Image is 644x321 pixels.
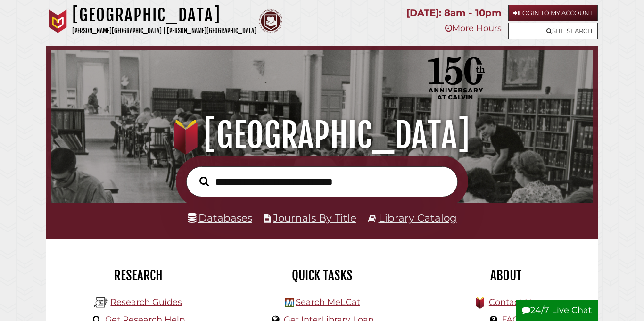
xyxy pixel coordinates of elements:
a: Journals By Title [273,212,356,224]
img: Calvin University [46,9,70,33]
p: [DATE]: 8am - 10pm [406,5,502,21]
h1: [GEOGRAPHIC_DATA] [72,5,256,25]
a: Login to My Account [508,5,598,21]
img: Hekman Library Logo [94,296,108,310]
a: Search MeLCat [296,297,360,307]
h2: Quick Tasks [237,267,407,283]
button: Search [195,174,214,189]
p: [PERSON_NAME][GEOGRAPHIC_DATA] | [PERSON_NAME][GEOGRAPHIC_DATA] [72,25,256,36]
a: Site Search [508,23,598,39]
h2: About [421,267,591,283]
img: Hekman Library Logo [285,298,294,307]
h2: Research [53,267,223,283]
a: More Hours [445,23,502,33]
a: Library Catalog [379,212,457,224]
h1: [GEOGRAPHIC_DATA] [60,115,583,156]
i: Search [199,176,209,187]
img: Calvin Theological Seminary [259,9,282,33]
a: Research Guides [110,297,182,307]
a: Databases [188,212,252,224]
a: Contact Us [489,297,536,307]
